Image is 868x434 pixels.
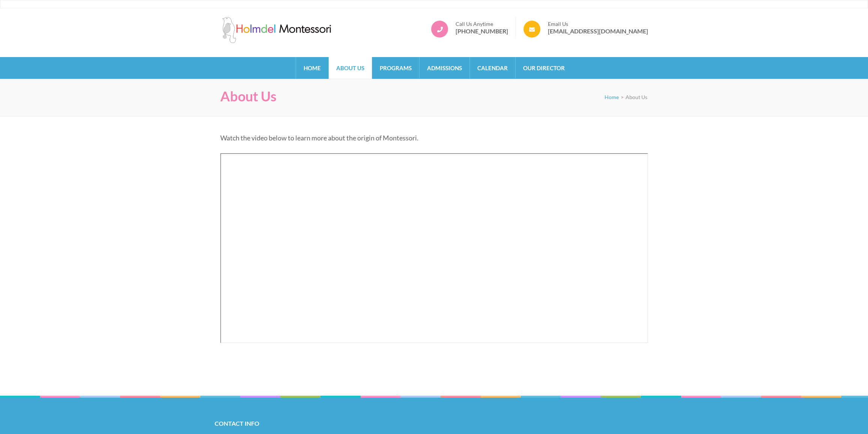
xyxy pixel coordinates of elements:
[470,57,515,79] a: Calendar
[215,418,654,429] h2: Contact Info
[220,133,648,143] p: Watch the video below to learn more about the origin of Montessori.
[605,94,619,100] a: Home
[296,57,328,79] a: Home
[548,27,648,35] a: [EMAIL_ADDRESS][DOMAIN_NAME]
[220,88,277,104] h1: About Us
[548,21,648,27] span: Email Us
[420,57,469,79] a: Admissions
[372,57,419,79] a: Programs
[329,57,372,79] a: About Us
[220,17,333,43] img: Holmdel Montessori School
[516,57,572,79] a: Our Director
[456,27,508,35] a: [PHONE_NUMBER]
[456,21,508,27] span: Call Us Anytime
[621,94,624,100] span: >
